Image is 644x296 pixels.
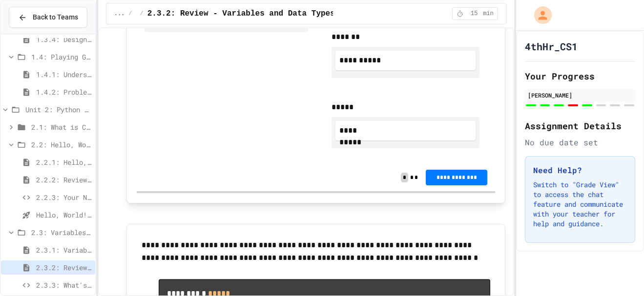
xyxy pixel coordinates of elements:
span: ... [114,10,125,18]
span: 2.2.1: Hello, World! [36,157,91,167]
span: 2.3.1: Variables and Data Types [36,245,91,255]
span: 2.3.2: Review - Variables and Data Types [147,8,335,20]
span: 1.4: Playing Games [31,52,91,62]
span: 1.3.4: Designing Flowcharts [36,34,91,44]
span: min [483,10,494,18]
span: 15 [466,10,482,18]
h2: Your Progress [525,69,635,83]
h1: 4thHr_CS1 [525,39,578,53]
p: Switch to "Grade View" to access the chat feature and communicate with your teacher for help and ... [533,180,627,229]
button: Back to Teams [9,7,87,28]
div: My Account [524,4,554,26]
span: 2.3: Variables and Data Types [31,227,91,237]
div: [PERSON_NAME] [528,91,632,99]
span: 2.2.3: Your Name and Favorite Movie [36,192,91,202]
span: 2.3.2: Review - Variables and Data Types [36,262,91,273]
span: 2.3.3: What's the Type? [36,280,91,290]
span: 1.4.2: Problem Solving Reflection [36,87,91,97]
span: 2.2.2: Review - Hello, World! [36,175,91,185]
span: 2.2: Hello, World! [31,139,91,150]
span: 1.4.1: Understanding Games with Flowcharts [36,69,91,79]
span: 2.1: What is Code? [31,122,91,132]
h3: Need Help? [533,164,627,176]
span: / [140,10,143,18]
span: Hello, World! - Quiz [36,210,91,220]
span: Unit 2: Python Fundamentals [25,104,91,115]
span: / [128,10,132,18]
div: No due date set [525,137,635,148]
span: Back to Teams [33,12,78,22]
h2: Assignment Details [525,119,635,133]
